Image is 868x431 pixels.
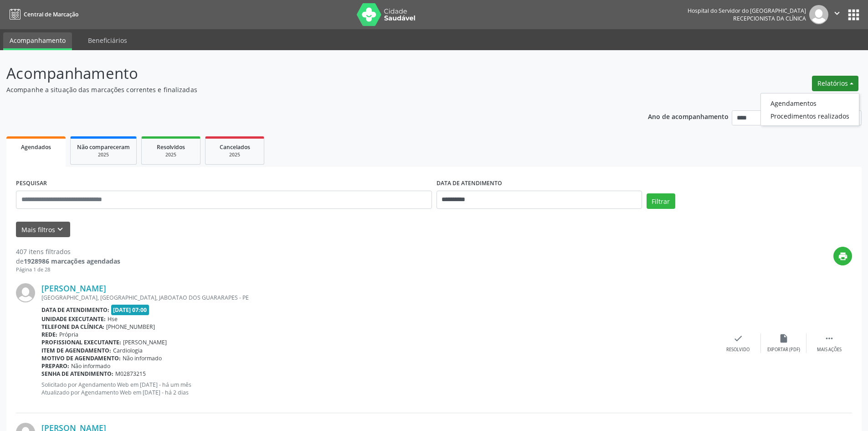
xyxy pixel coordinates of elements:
div: 407 itens filtrados [16,247,120,256]
span: Cardiologia [113,347,143,354]
i:  [832,8,842,18]
span: Não informado [71,362,110,370]
a: Agendamentos [761,97,859,109]
span: [DATE] 07:00 [111,305,149,315]
div: 2025 [148,151,194,158]
span: M02873215 [115,370,146,378]
div: Hospital do Servidor do [GEOGRAPHIC_DATA] [688,7,806,15]
b: Item de agendamento: [41,347,111,354]
button: Relatórios [812,76,858,91]
span: Hse [108,315,118,323]
div: [GEOGRAPHIC_DATA], [GEOGRAPHIC_DATA], JABOATAO DOS GUARARAPES - PE [41,294,715,301]
div: 2025 [77,151,130,158]
span: Própria [59,331,78,338]
div: Página 1 de 28 [16,266,120,274]
i:  [824,333,834,343]
a: Central de Marcação [6,7,78,22]
span: Cancelados [220,143,250,151]
button: Filtrar [647,193,675,209]
p: Ano de acompanhamento [648,110,729,122]
a: Acompanhamento [3,32,72,50]
span: [PERSON_NAME] [123,338,167,346]
i: insert_drive_file [779,333,789,343]
p: Acompanhe a situação das marcações correntes e finalizadas [6,85,605,94]
b: Rede: [41,331,57,338]
b: Unidade executante: [41,315,106,323]
p: Solicitado por Agendamento Web em [DATE] - há um mês Atualizado por Agendamento Web em [DATE] - h... [41,381,715,396]
label: DATA DE ATENDIMENTO [437,177,502,191]
div: de [16,256,120,266]
span: Agendados [21,143,51,151]
b: Profissional executante: [41,338,121,346]
a: Beneficiários [82,32,134,48]
button: Mais filtroskeyboard_arrow_down [16,222,70,238]
p: Acompanhamento [6,62,605,85]
span: [PHONE_NUMBER] [106,323,155,331]
span: Não compareceram [77,143,130,151]
span: Central de Marcação [24,10,78,18]
button:  [828,5,846,24]
div: 2025 [212,151,257,158]
i: print [838,251,848,261]
img: img [16,283,35,302]
b: Preparo: [41,362,69,370]
img: img [809,5,828,24]
a: [PERSON_NAME] [41,283,106,293]
div: Resolvido [726,347,750,353]
i: keyboard_arrow_down [55,224,65,234]
a: Procedimentos realizados [761,109,859,122]
label: PESQUISAR [16,177,47,191]
button: print [833,247,852,265]
span: Resolvidos [157,143,185,151]
ul: Relatórios [760,93,859,126]
div: Mais ações [817,347,842,353]
i: check [733,333,743,343]
b: Senha de atendimento: [41,370,113,378]
div: Exportar (PDF) [767,347,800,353]
strong: 1928986 marcações agendadas [24,257,120,265]
span: Não informado [123,354,162,362]
button: apps [846,7,862,23]
span: Recepcionista da clínica [733,15,806,22]
b: Motivo de agendamento: [41,354,121,362]
b: Data de atendimento: [41,306,109,314]
b: Telefone da clínica: [41,323,104,331]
